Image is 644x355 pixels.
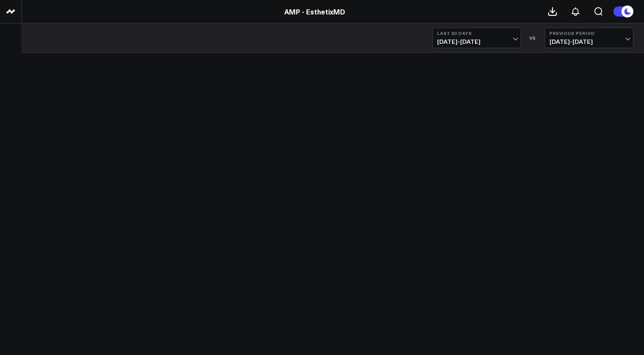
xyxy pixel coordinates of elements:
[284,7,345,16] a: AMP - EsthetixMD
[432,28,521,48] button: Last 30 Days[DATE]-[DATE]
[525,35,541,40] div: VS
[550,31,629,36] b: Previous Period
[437,38,516,45] span: [DATE] - [DATE]
[545,28,633,48] button: Previous Period[DATE]-[DATE]
[437,31,516,36] b: Last 30 Days
[550,38,629,45] span: [DATE] - [DATE]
